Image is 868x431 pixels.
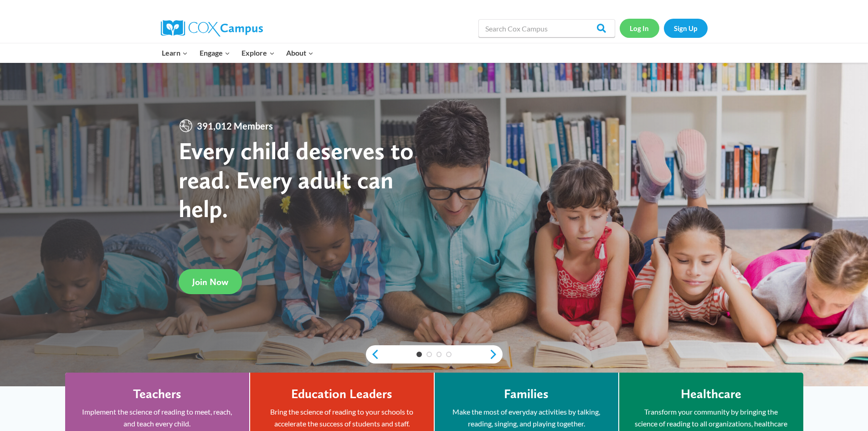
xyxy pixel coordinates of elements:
a: 2 [426,352,432,357]
p: Make the most of everyday activities by talking, reading, singing, and playing together. [448,406,605,429]
a: 3 [437,352,442,357]
nav: Secondary Navigation [620,19,708,37]
nav: Primary Navigation [156,43,319,62]
a: previous [366,349,380,360]
button: Child menu of Engage [194,43,236,62]
span: 391,012 Members [193,119,277,133]
p: Bring the science of reading to your schools to accelerate the success of students and staff. [264,406,420,429]
input: Search Cox Campus [478,19,615,37]
button: Child menu of About [280,43,319,62]
strong: Every child deserves to read. Every adult can help. [179,136,414,223]
img: Cox Campus [161,20,263,36]
h4: Families [504,386,549,402]
a: Sign Up [664,19,708,37]
span: Join Now [192,276,228,287]
h4: Education Leaders [291,386,392,402]
p: Implement the science of reading to meet, reach, and teach every child. [79,406,236,429]
button: Child menu of Explore [236,43,281,62]
a: 4 [446,352,452,357]
div: content slider buttons [366,345,503,363]
a: Join Now [179,269,242,294]
h4: Healthcare [681,386,741,402]
a: Log In [620,19,659,37]
button: Child menu of Learn [156,43,194,62]
h4: Teachers [133,386,181,402]
a: 1 [416,352,422,357]
a: next [489,349,503,360]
